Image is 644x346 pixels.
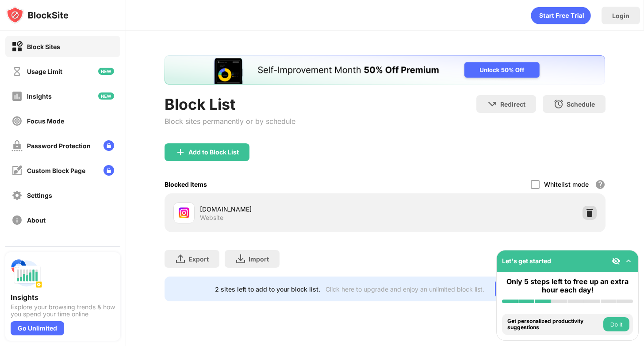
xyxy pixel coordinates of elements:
img: customize-block-page-off.svg [11,165,23,176]
img: insights-off.svg [11,91,23,102]
div: Explore your browsing trends & how you spend your time online [11,304,115,318]
img: omni-setup-toggle.svg [624,257,633,265]
div: Custom Block Page [27,167,85,174]
img: new-icon.svg [98,68,114,75]
div: Blocked Items [165,181,207,188]
div: Password Protection [27,142,91,150]
div: Only 5 steps left to free up an extra hour each day! [502,277,633,294]
div: Usage Limit [27,68,62,75]
div: Import [249,255,269,263]
div: Go Unlimited [11,321,64,335]
div: About [27,216,46,224]
img: push-insights.svg [11,258,42,289]
div: Settings [27,192,52,199]
img: new-icon.svg [98,92,114,100]
div: Block Sites [27,43,60,50]
img: lock-menu.svg [103,165,114,176]
div: animation [531,7,591,24]
button: Do it [603,317,629,331]
img: time-usage-off.svg [11,66,23,77]
img: logo-blocksite.svg [6,6,69,24]
div: Add to Block List [188,149,239,156]
iframe: Banner [165,55,605,85]
div: Export [188,255,209,263]
img: focus-off.svg [11,115,23,127]
div: Insights [11,293,115,302]
img: settings-off.svg [11,190,23,201]
img: about-off.svg [11,215,23,226]
div: Block sites permanently or by schedule [165,117,295,126]
img: block-on.svg [11,41,23,52]
div: Let's get started [502,257,551,265]
div: Website [200,214,223,222]
div: Schedule [567,100,595,108]
div: [DOMAIN_NAME] [200,204,385,214]
img: favicons [179,208,189,218]
div: Focus Mode [27,117,64,125]
div: Insights [27,92,52,100]
div: Whitelist mode [544,181,589,188]
img: eye-not-visible.svg [612,257,621,265]
div: Click here to upgrade and enjoy an unlimited block list. [326,285,484,293]
div: Go Unlimited [495,280,556,298]
div: 2 sites left to add to your block list. [215,285,320,293]
div: Get personalized productivity suggestions [507,318,601,331]
div: Login [612,12,629,19]
div: Redirect [500,100,525,108]
img: password-protection-off.svg [11,140,23,151]
div: Block List [165,95,295,113]
img: lock-menu.svg [103,140,114,151]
